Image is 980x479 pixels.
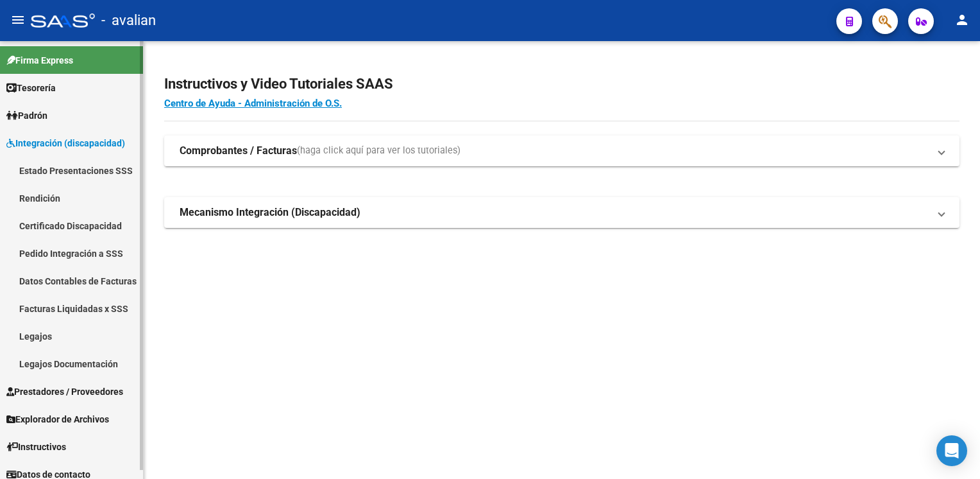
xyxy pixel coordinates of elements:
div: Open Intercom Messenger [936,435,967,466]
mat-icon: menu [10,12,26,28]
span: Integración (discapacidad) [6,136,125,150]
span: Prestadores / Proveedores [6,385,123,399]
mat-icon: person [954,12,970,28]
mat-expansion-panel-header: Comprobantes / Facturas(haga click aquí para ver los tutoriales) [164,135,959,166]
a: Centro de Ayuda - Administración de O.S. [164,98,342,109]
span: Tesorería [6,81,56,95]
span: (haga click aquí para ver los tutoriales) [297,144,460,158]
strong: Mecanismo Integración (Discapacidad) [180,205,360,220]
mat-expansion-panel-header: Mecanismo Integración (Discapacidad) [164,197,959,228]
span: Instructivos [6,440,66,454]
h2: Instructivos y Video Tutoriales SAAS [164,72,959,96]
span: - avalian [101,6,156,35]
strong: Comprobantes / Facturas [180,144,297,158]
span: Padrón [6,109,47,123]
span: Explorador de Archivos [6,412,109,426]
span: Firma Express [6,53,73,67]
